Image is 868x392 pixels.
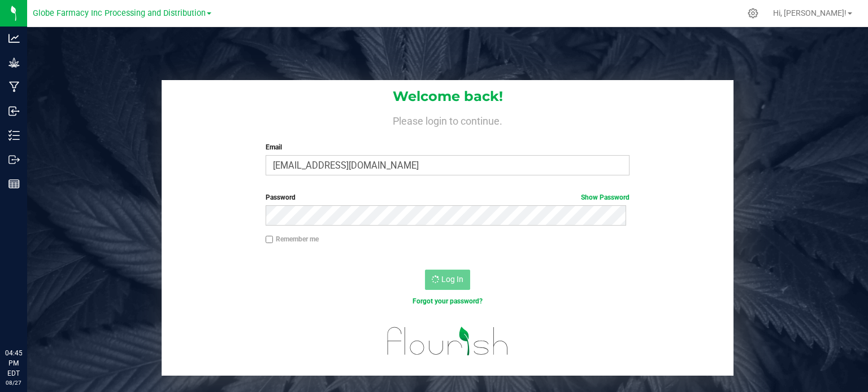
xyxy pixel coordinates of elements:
[746,8,760,19] div: Manage settings
[8,57,20,68] inline-svg: Grow
[33,8,206,18] span: Globe Farmacy Inc Processing and Distribution
[266,236,274,244] input: Remember me
[266,142,630,152] label: Email
[266,193,296,201] span: Password
[413,297,483,305] a: Forgot your password?
[162,89,734,104] h1: Welcome back!
[441,275,463,284] span: Log In
[773,8,847,17] span: Hi, [PERSON_NAME]!
[8,178,20,190] inline-svg: Reports
[162,113,734,126] h4: Please login to continue.
[5,378,22,387] p: 08/27
[8,33,20,44] inline-svg: Analytics
[5,348,22,378] p: 04:45 PM EDT
[376,318,519,364] img: flourish_logo.svg
[425,270,470,290] button: Log In
[8,130,20,141] inline-svg: Inventory
[266,234,319,244] label: Remember me
[8,81,20,93] inline-svg: Manufacturing
[8,154,20,165] inline-svg: Outbound
[8,105,20,117] inline-svg: Inbound
[581,193,630,201] a: Show Password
